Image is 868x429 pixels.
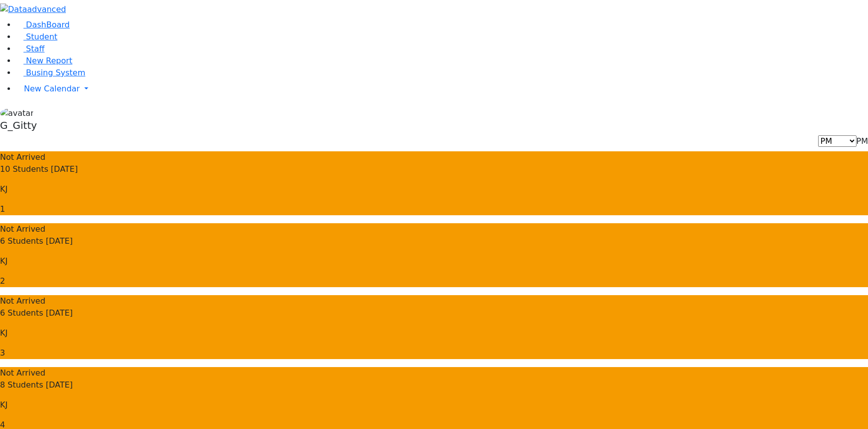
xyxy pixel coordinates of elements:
[16,32,57,41] a: Student
[24,84,80,93] span: New Calendar
[26,20,70,29] span: DashBoard
[16,68,85,77] a: Busing System
[26,56,72,65] span: New Report
[26,32,57,41] span: Student
[857,136,868,146] span: PM
[26,68,85,77] span: Busing System
[16,44,44,53] a: Staff
[16,79,868,99] a: New Calendar
[16,56,72,65] a: New Report
[26,44,44,53] span: Staff
[16,20,70,29] a: DashBoard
